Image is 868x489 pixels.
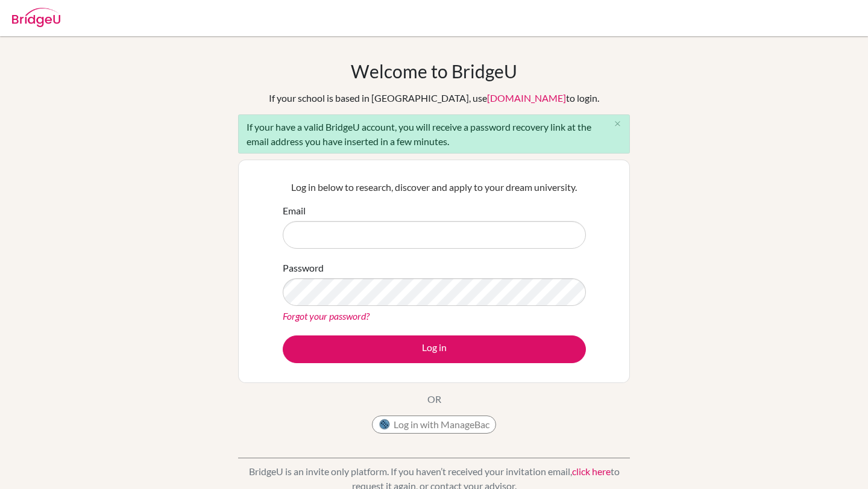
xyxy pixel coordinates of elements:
img: Bridge-U [12,8,60,27]
p: OR [427,392,441,406]
button: Log in [283,335,586,363]
a: [DOMAIN_NAME] [487,92,566,104]
button: Log in with ManageBac [372,416,496,434]
label: Email [283,204,306,218]
label: Password [283,261,324,275]
div: If your school is based in [GEOGRAPHIC_DATA], use to login. [269,91,599,105]
button: Close [605,115,629,133]
p: Log in below to research, discover and apply to your dream university. [283,180,586,195]
h1: Welcome to BridgeU [351,60,517,82]
i: close [613,119,622,128]
div: If your have a valid BridgeU account, you will receive a password recovery link at the email addr... [238,114,630,154]
a: click here [572,466,611,477]
a: Forgot your password? [283,310,370,322]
